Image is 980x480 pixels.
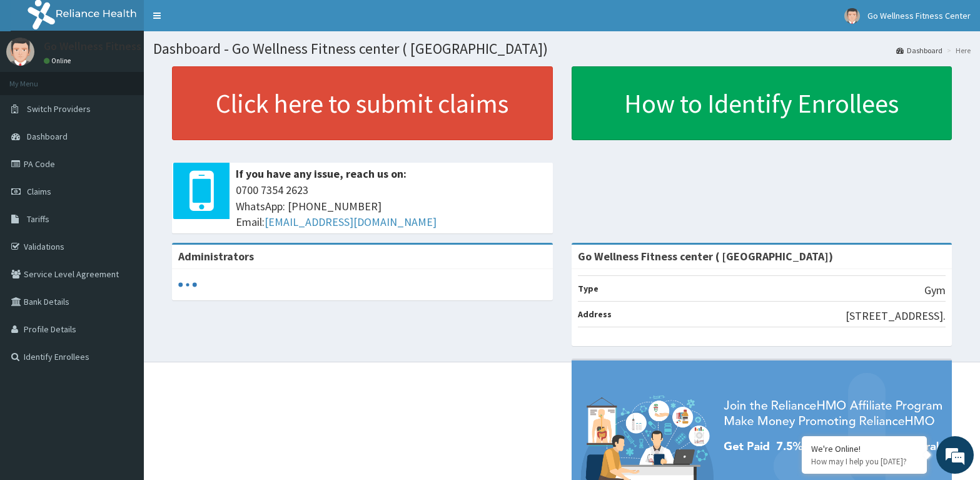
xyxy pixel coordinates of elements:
[265,215,437,229] a: [EMAIL_ADDRESS][DOMAIN_NAME]
[6,38,34,66] img: User Image
[27,103,91,115] span: Switch Providers
[153,41,971,57] h1: Dashboard - Go Wellness Fitness center ( [GEOGRAPHIC_DATA])
[236,166,407,181] b: If you have any issue, reach us on:
[178,275,197,294] svg: audio-loading
[811,456,917,467] p: How may I help you today?
[578,249,833,263] strong: Go Wellness Fitness center ( [GEOGRAPHIC_DATA])
[172,66,553,140] a: Click here to submit claims
[44,41,178,52] p: Go Wellness Fitness Center
[944,45,971,56] li: Here
[44,56,74,65] a: Online
[27,213,49,225] span: Tariffs
[924,282,946,299] p: Gym
[811,443,917,454] div: We're Online!
[844,8,860,24] img: User Image
[578,309,612,320] b: Address
[178,249,254,263] b: Administrators
[867,10,971,21] span: Go Wellness Fitness Center
[27,131,68,142] span: Dashboard
[27,186,51,197] span: Claims
[846,308,946,324] p: [STREET_ADDRESS].
[896,45,942,56] a: Dashboard
[578,283,599,294] b: Type
[572,66,952,140] a: How to Identify Enrollees
[236,182,547,230] span: 0700 7354 2623 WhatsApp: [PHONE_NUMBER] Email:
